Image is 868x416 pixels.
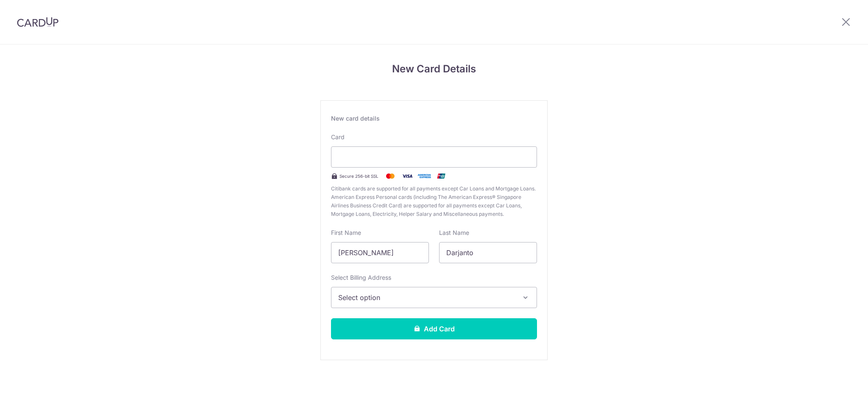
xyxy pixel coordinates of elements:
label: Select Billing Address [331,273,391,282]
span: Citibank cards are supported for all payments except Car Loans and Mortgage Loans. American Expre... [331,185,537,218]
input: Cardholder Last Name [439,242,537,263]
iframe: Secure payment input frame [338,152,530,162]
img: Mastercard [382,171,399,181]
img: Visa [399,171,416,181]
span: Secure 256-bit SSL [339,173,378,179]
div: New card details [331,114,537,123]
label: Last Name [439,229,469,237]
span: Select option [338,292,515,303]
label: First Name [331,229,361,237]
input: Cardholder First Name [331,242,429,263]
button: Select option [331,287,537,308]
button: Add Card [331,318,537,339]
img: .alt.unionpay [433,171,450,181]
h4: New Card Details [320,61,548,77]
label: Card [331,133,345,141]
img: .alt.amex [416,171,433,181]
img: CardUp [17,17,58,27]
